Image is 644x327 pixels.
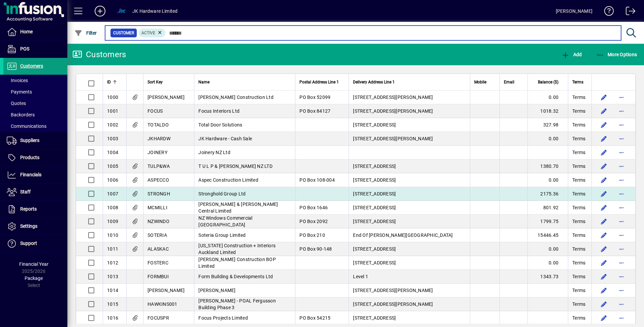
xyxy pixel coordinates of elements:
[3,98,67,109] a: Quotes
[572,177,585,183] span: Terms
[107,288,118,293] span: 1014
[107,191,118,196] span: 1007
[198,108,239,114] span: Focus Interiors Ltd
[198,243,276,255] span: [US_STATE] Construction + Interiors Auckland Limited
[198,232,246,238] span: Soteria Group Limited
[616,188,627,199] button: More options
[198,78,291,86] div: Name
[148,219,169,224] span: NZWINDO
[504,78,514,86] span: Email
[527,228,568,242] td: 15446.45
[299,177,335,183] span: PO Box 108-004
[599,257,609,268] button: Edit
[148,260,168,265] span: FOSTERC
[599,230,609,241] button: Edit
[7,101,26,106] span: Quotes
[353,78,395,86] span: Delivery Address Line 1
[353,122,396,128] span: [STREET_ADDRESS]
[148,136,170,141] span: JKHARDW
[538,78,558,86] span: Balance ($)
[107,78,122,86] div: ID
[353,191,396,196] span: [STREET_ADDRESS]
[616,106,627,116] button: More options
[19,261,49,267] span: Financial Year
[572,108,585,114] span: Terms
[572,135,585,142] span: Terms
[527,270,568,284] td: 1343.73
[20,206,37,212] span: Reports
[616,133,627,144] button: More options
[107,315,118,321] span: 1016
[198,150,230,155] span: Joinery NZ Ltd
[148,150,167,155] span: JOINERY
[616,299,627,310] button: More options
[616,216,627,227] button: More options
[107,136,118,141] span: 1003
[148,246,169,252] span: ALASKAC
[72,49,126,60] div: Customers
[572,315,585,321] span: Terms
[148,232,167,238] span: SOTERIA
[353,205,396,210] span: [STREET_ADDRESS]
[561,52,582,57] span: Add
[616,271,627,282] button: More options
[616,202,627,213] button: More options
[599,244,609,254] button: Edit
[107,122,118,128] span: 1002
[353,95,433,100] span: [STREET_ADDRESS][PERSON_NAME]
[107,108,118,114] span: 1001
[556,6,592,16] div: [PERSON_NAME]
[353,315,396,321] span: [STREET_ADDRESS]
[572,149,585,156] span: Terms
[3,120,67,132] a: Communications
[527,187,568,201] td: 2175.36
[148,205,167,210] span: MCMILLI
[353,260,396,265] span: [STREET_ADDRESS]
[7,89,32,95] span: Payments
[148,108,163,114] span: FOCUS
[20,46,29,51] span: POS
[107,274,118,279] span: 1013
[3,218,67,235] a: Settings
[616,119,627,130] button: More options
[527,173,568,187] td: 0.00
[299,246,332,252] span: PO Box 90-148
[7,123,46,129] span: Communications
[20,138,39,143] span: Suppliers
[299,108,330,114] span: PO Box 84127
[572,94,585,101] span: Terms
[599,119,609,130] button: Edit
[198,95,273,100] span: [PERSON_NAME] Construction Ltd
[141,31,155,35] span: Active
[3,75,67,86] a: Invoices
[198,274,273,279] span: Form Building & Developments Ltd
[353,163,396,169] span: [STREET_ADDRESS]
[107,78,111,86] span: ID
[7,112,35,117] span: Backorders
[198,122,242,128] span: Total Door Solutions
[474,78,486,86] span: Mobile
[3,41,67,58] a: POS
[20,241,37,246] span: Support
[599,1,614,23] a: Knowledge Base
[599,216,609,227] button: Edit
[353,301,433,307] span: [STREET_ADDRESS][PERSON_NAME]
[299,95,330,100] span: PO Box 52099
[527,104,568,118] td: 1018.32
[599,313,609,323] button: Edit
[3,167,67,183] a: Financials
[616,285,627,296] button: More options
[107,95,118,100] span: 1000
[107,219,118,224] span: 1009
[572,121,585,128] span: Terms
[107,301,118,307] span: 1015
[3,149,67,166] a: Products
[3,132,67,149] a: Suppliers
[572,259,585,266] span: Terms
[616,161,627,172] button: More options
[89,5,111,17] button: Add
[353,177,396,183] span: [STREET_ADDRESS]
[3,109,67,120] a: Backorders
[148,315,169,321] span: FOCUSPR
[616,244,627,254] button: More options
